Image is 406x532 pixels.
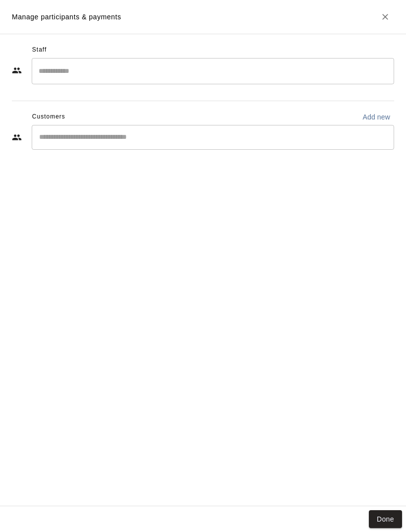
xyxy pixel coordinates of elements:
svg: Customers [12,132,22,142]
button: Done [369,510,402,529]
span: Staff [32,42,47,58]
div: Search staff [32,58,394,84]
svg: Staff [12,65,22,75]
div: Start typing to search customers... [32,125,394,150]
span: Customers [32,109,65,125]
p: Manage participants & payments [12,12,121,22]
button: Add new [358,109,394,125]
p: Add new [362,112,390,122]
button: Close [376,8,394,26]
